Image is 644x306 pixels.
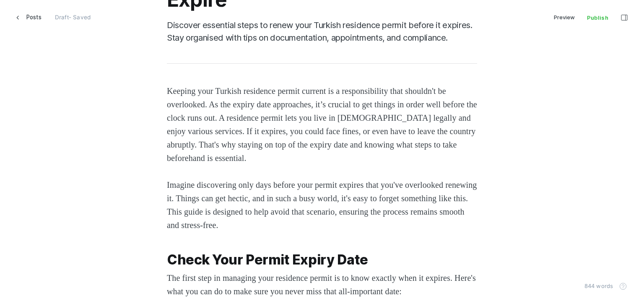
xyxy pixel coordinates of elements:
span: Keeping your Turkish residence permit current is a responsibility that shouldn't be overlooked. A... [167,86,479,163]
div: Draft - Saved [55,10,91,24]
span: Posts [26,10,42,24]
span: Imagine discovering only days before your permit expires that you've overlooked renewing it. Thin... [167,180,479,230]
button: Publish [581,10,615,24]
span: Publish [581,10,614,25]
a: Posts [10,10,47,24]
div: 844 words [579,282,615,290]
span: The first step in managing your residence permit is to know exactly when it expires. Here's what ... [167,273,478,296]
button: Preview [548,10,581,24]
strong: Check Your Permit Expiry Date [167,252,368,268]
